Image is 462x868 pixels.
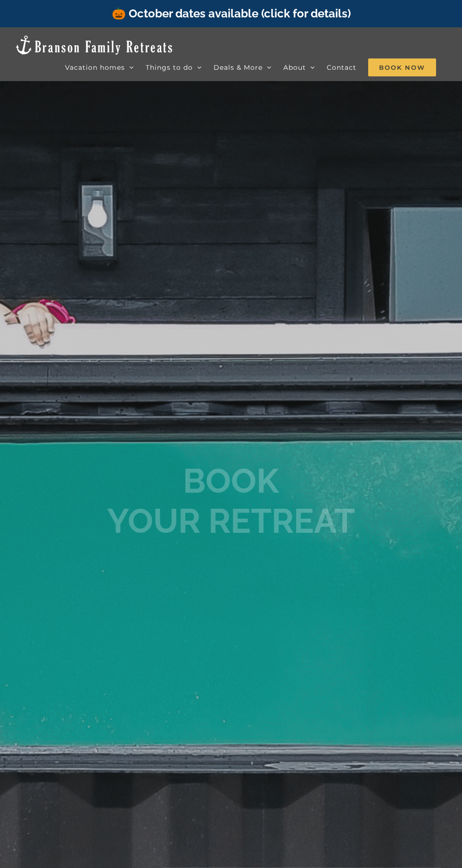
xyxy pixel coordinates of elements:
[107,461,355,541] b: BOOK YOUR RETREAT
[214,58,272,77] a: Deals & More
[214,64,263,71] span: Deals & More
[368,58,436,76] span: Book Now
[65,58,134,77] a: Vacation homes
[112,7,351,20] a: 🎃 October dates available (click for details)
[368,58,436,77] a: Book Now
[146,58,202,77] a: Things to do
[283,64,306,71] span: About
[327,58,356,77] a: Contact
[283,58,315,77] a: About
[146,64,193,71] span: Things to do
[14,34,174,56] img: Branson Family Retreats Logo
[65,58,448,77] nav: Main Menu
[65,64,125,71] span: Vacation homes
[327,64,356,71] span: Contact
